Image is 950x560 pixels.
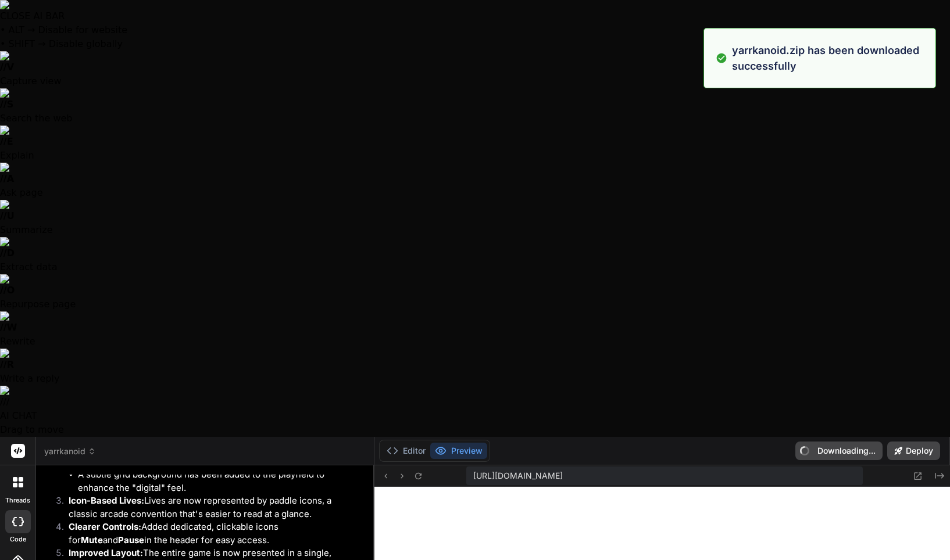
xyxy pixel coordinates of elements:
strong: Mute [81,534,103,545]
strong: Clearer Controls: [69,521,141,532]
span: [URL][DOMAIN_NAME] [473,470,563,482]
li: Added dedicated, clickable icons for and in the header for easy access. [59,520,363,547]
label: threads [5,496,30,505]
button: Preview [430,443,487,459]
button: Downloading... [795,441,883,460]
span: yarrkanoid [44,446,96,457]
strong: Icon-Based Lives: [69,495,144,506]
button: Editor [382,443,430,459]
li: A subtle grid background has been added to the playfield to enhance the "digital" feel. [78,468,363,494]
button: Deploy [887,441,940,460]
strong: Improved Layout: [69,547,143,558]
li: Lives are now represented by paddle icons, a classic arcade convention that's easier to read at a... [59,494,363,520]
strong: Pause [118,534,144,545]
label: code [10,534,26,544]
